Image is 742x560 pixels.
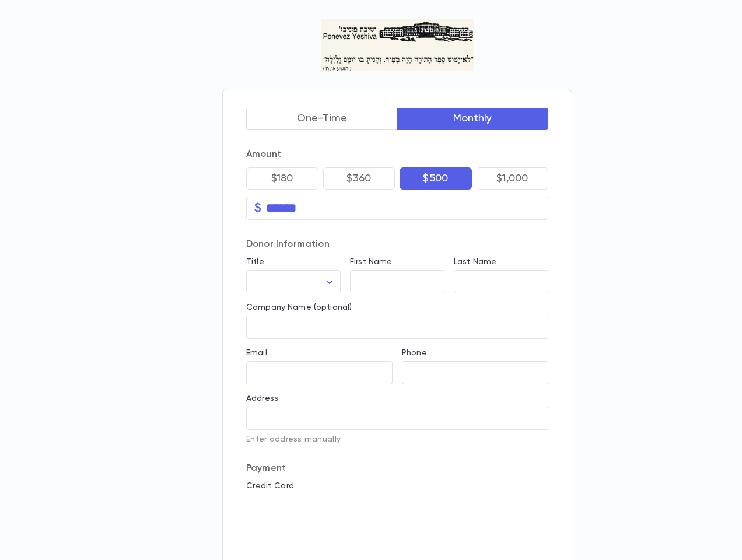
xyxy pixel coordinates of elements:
button: $180 [246,167,318,190]
label: Phone [402,348,427,358]
button: One-Time [246,108,398,130]
p: Donor Information [246,239,548,250]
label: Title [246,257,264,267]
p: $1,000 [496,173,528,184]
label: Address [246,394,278,403]
p: $180 [271,173,293,184]
label: Company Name (optional) [246,303,352,312]
button: $500 [400,167,472,190]
button: $1,000 [477,167,549,190]
p: $ [254,202,261,214]
p: $500 [423,173,448,184]
label: Last Name [454,257,496,267]
div: ​ [246,271,341,293]
p: Enter address manually [246,435,548,444]
button: $360 [323,167,395,190]
p: Payment [246,463,548,474]
button: Monthly [397,108,549,130]
p: Credit Card [246,481,548,491]
label: Email [246,348,267,358]
label: First Name [350,257,392,267]
p: Amount [246,149,548,160]
p: $360 [346,173,371,184]
img: Logo [321,19,474,71]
